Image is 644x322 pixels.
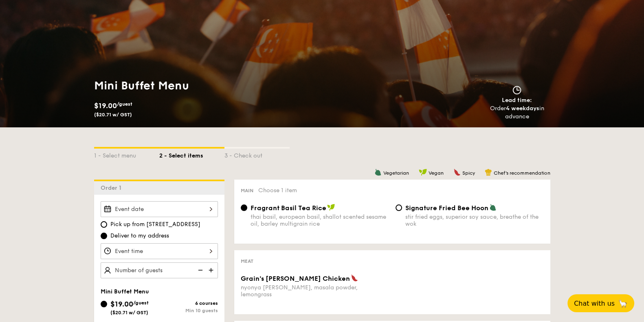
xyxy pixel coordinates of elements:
div: 6 courses [159,300,218,306]
span: Meat [241,258,253,264]
span: Vegetarian [383,170,409,176]
img: icon-spicy.37a8142b.svg [351,274,358,282]
img: icon-clock.2db775ea.svg [511,86,523,95]
span: Chef's recommendation [494,170,550,176]
span: Main [241,188,253,193]
img: icon-reduce.1d2dbef1.svg [193,262,206,278]
span: Spicy [462,170,475,176]
input: Number of guests [101,262,218,278]
div: 3 - Check out [224,149,290,160]
input: Fragrant Basil Tea Ricethai basil, european basil, shallot scented sesame oil, barley multigrain ... [241,204,247,211]
span: Grain's [PERSON_NAME] Chicken [241,275,350,282]
span: Lead time: [502,97,532,104]
input: Event time [101,243,218,259]
strong: 4 weekdays [506,105,539,112]
span: Pick up from [STREET_ADDRESS] [110,220,200,229]
input: Event date [101,201,218,217]
span: Order 1 [101,184,125,191]
span: ($20.71 w/ GST) [110,310,148,315]
span: 🦙 [618,299,628,308]
span: $19.00 [94,101,117,110]
span: Choose 1 item [258,187,297,194]
span: /guest [117,101,132,107]
div: Min 10 guests [159,308,218,313]
input: Pick up from [STREET_ADDRESS] [101,221,107,228]
span: Fragrant Basil Tea Rice [251,204,326,212]
img: icon-spicy.37a8142b.svg [453,169,461,176]
img: icon-chef-hat.a58ddaea.svg [485,169,492,176]
div: thai basil, european basil, shallot scented sesame oil, barley multigrain rice [251,213,389,227]
img: icon-vegan.f8ff3823.svg [327,204,335,211]
img: icon-add.58712e84.svg [206,262,218,278]
span: ($20.71 w/ GST) [94,112,132,118]
span: Mini Buffet Menu [101,288,149,295]
img: icon-vegan.f8ff3823.svg [419,169,427,176]
span: $19.00 [110,300,133,309]
img: icon-vegetarian.fe4039eb.svg [374,169,382,176]
div: 2 - Select items [159,149,224,160]
button: Chat with us🦙 [567,294,634,312]
span: Deliver to my address [110,232,169,240]
span: Signature Fried Bee Hoon [405,204,488,212]
input: Deliver to my address [101,233,107,239]
div: Order in advance [481,104,554,121]
div: stir fried eggs, superior soy sauce, breathe of the wok [405,213,544,227]
div: 1 - Select menu [94,149,159,160]
span: Chat with us [574,300,615,307]
h1: Mini Buffet Menu [94,78,319,93]
input: Signature Fried Bee Hoonstir fried eggs, superior soy sauce, breathe of the wok [396,204,402,211]
span: Vegan [429,170,444,176]
span: /guest [133,300,149,306]
img: icon-vegetarian.fe4039eb.svg [489,204,497,211]
input: $19.00/guest($20.71 w/ GST)6 coursesMin 10 guests [101,301,107,307]
div: nyonya [PERSON_NAME], masala powder, lemongrass [241,284,389,298]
